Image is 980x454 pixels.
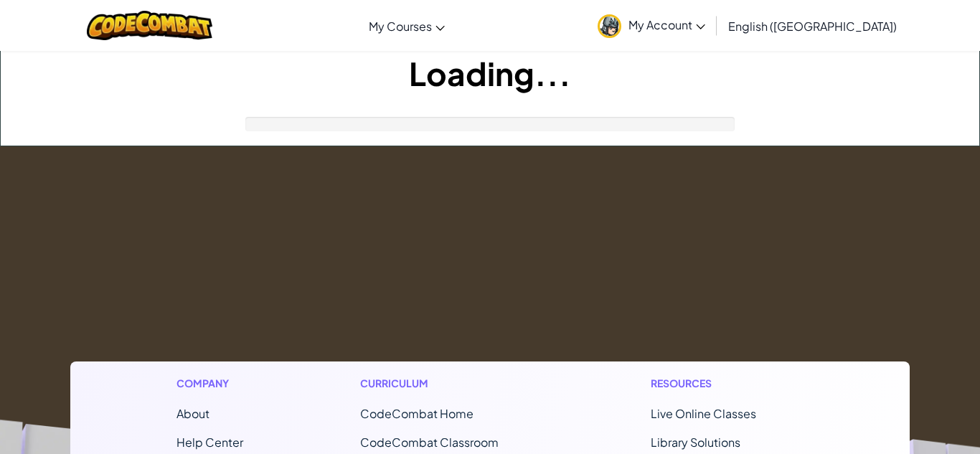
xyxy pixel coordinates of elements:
h1: Resources [651,376,804,391]
img: avatar [598,14,621,38]
a: Live Online Classes [651,406,756,421]
span: English ([GEOGRAPHIC_DATA]) [728,19,897,34]
span: CodeCombat Home [360,406,473,421]
a: My Account [590,3,712,48]
span: My Account [628,17,705,32]
a: My Courses [362,6,452,45]
h1: Company [176,376,243,391]
a: Help Center [176,435,243,450]
h1: Loading... [1,51,979,95]
h1: Curriculum [360,376,534,391]
a: CodeCombat Classroom [360,435,499,450]
img: CodeCombat logo [87,11,212,40]
a: English ([GEOGRAPHIC_DATA]) [721,6,904,45]
a: About [176,406,209,421]
a: Library Solutions [651,435,740,450]
span: My Courses [369,19,432,34]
